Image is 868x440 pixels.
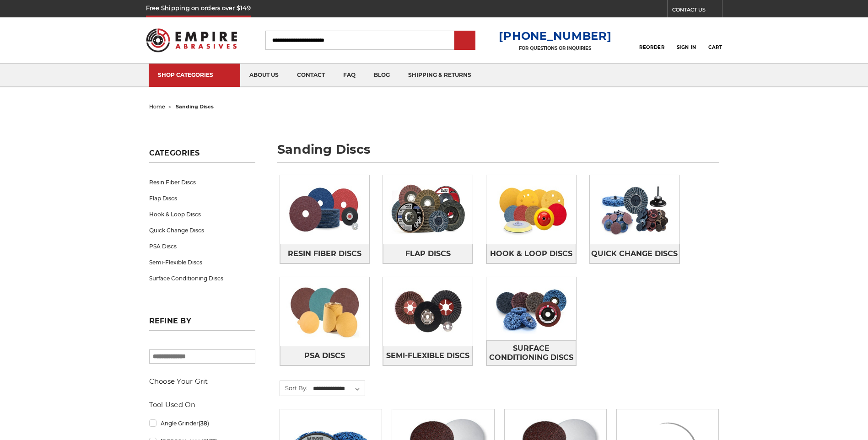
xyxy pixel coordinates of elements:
[365,64,399,87] a: blog
[486,277,576,340] img: Surface Conditioning Discs
[149,254,255,270] a: Semi-Flexible Discs
[149,174,255,190] a: Resin Fiber Discs
[334,64,365,87] a: faq
[639,44,664,50] span: Reorder
[304,348,345,364] span: PSA Discs
[672,5,722,17] a: CONTACT US
[486,175,576,244] img: Hook & Loop Discs
[149,222,255,238] a: Quick Change Discs
[499,29,611,43] a: [PHONE_NUMBER]
[149,190,255,206] a: Flap Discs
[280,175,370,244] img: Resin Fiber Discs
[277,143,719,163] h1: sanding discs
[288,64,334,87] a: contact
[405,246,451,262] span: Flap Discs
[149,270,255,286] a: Surface Conditioning Discs
[288,246,361,262] span: Resin Fiber Discs
[708,30,722,50] a: Cart
[590,175,679,244] img: Quick Change Discs
[199,420,209,427] span: (38)
[383,277,473,346] img: Semi-Flexible Discs
[590,244,679,263] a: Quick Change Discs
[149,206,255,222] a: Hook & Loop Discs
[639,30,664,50] a: Reorder
[708,44,722,50] span: Cart
[149,376,255,387] h5: Choose Your Grit
[487,341,576,365] span: Surface Conditioning Discs
[176,103,214,110] span: sanding discs
[280,381,307,395] label: Sort By:
[383,346,473,365] a: Semi-Flexible Discs
[499,45,611,51] p: FOR QUESTIONS OR INQUIRIES
[149,103,165,110] a: home
[149,238,255,254] a: PSA Discs
[386,348,469,364] span: Semi-Flexible Discs
[490,246,572,262] span: Hook & Loop Discs
[149,64,240,87] a: SHOP CATEGORIES
[383,175,473,244] img: Flap Discs
[456,32,474,50] input: Submit
[149,415,255,431] a: Angle Grinder(38)
[591,246,678,262] span: Quick Change Discs
[149,149,255,163] h5: Categories
[486,244,576,263] a: Hook & Loop Discs
[383,244,473,263] a: Flap Discs
[240,64,288,87] a: about us
[149,399,255,410] h5: Tool Used On
[399,64,480,87] a: shipping & returns
[280,346,370,365] a: PSA Discs
[486,340,576,365] a: Surface Conditioning Discs
[149,317,255,331] h5: Refine by
[280,277,370,346] img: PSA Discs
[677,44,696,50] span: Sign In
[146,22,237,58] img: Empire Abrasives
[312,382,365,396] select: Sort By:
[158,71,231,78] div: SHOP CATEGORIES
[280,244,370,263] a: Resin Fiber Discs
